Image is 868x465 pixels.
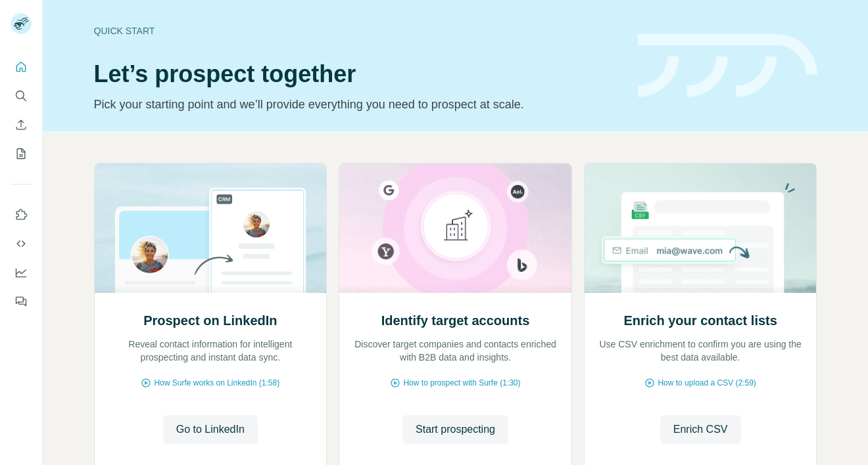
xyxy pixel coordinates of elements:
h2: Enrich your contact lists [623,311,777,330]
button: Enrich CSV [660,415,741,444]
button: Start prospecting [402,415,508,444]
span: How to prospect with Surfe (1:30) [403,377,520,389]
button: Enrich CSV [11,113,32,137]
p: Use CSV enrichment to confirm you are using the best data available. [598,338,804,364]
img: Identify target accounts [339,164,572,293]
h1: Let’s prospect together [94,61,622,87]
span: How Surfe works on LinkedIn (1:58) [154,377,279,389]
p: Reveal contact information for intelligent prospecting and instant data sync. [108,338,314,364]
button: Quick start [11,55,32,79]
button: Dashboard [11,261,32,284]
img: banner [638,34,817,98]
button: Go to LinkedIn [163,415,258,444]
img: Enrich your contact lists [584,164,817,293]
p: Discover target companies and contacts enriched with B2B data and insights. [352,338,558,364]
span: Start prospecting [416,422,495,437]
button: My lists [11,142,32,166]
button: Feedback [11,290,32,313]
h2: Identify target accounts [381,311,530,330]
button: Search [11,84,32,108]
span: Enrich CSV [673,422,728,437]
img: Prospect on LinkedIn [94,164,327,293]
button: Use Surfe API [11,232,32,255]
span: Go to LinkedIn [176,422,245,437]
span: How to upload a CSV (2:59) [658,377,756,389]
div: Quick start [94,24,622,37]
h2: Prospect on LinkedIn [143,311,277,330]
button: Use Surfe on LinkedIn [11,203,32,227]
p: Pick your starting point and we’ll provide everything you need to prospect at scale. [94,95,622,114]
